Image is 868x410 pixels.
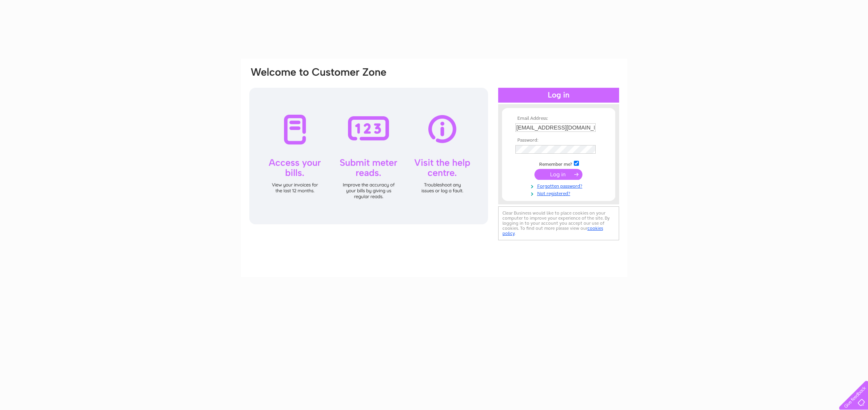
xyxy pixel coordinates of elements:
[502,225,603,236] a: cookies policy
[515,182,604,189] a: Forgotten password?
[513,160,604,167] td: Remember me?
[515,189,604,197] a: Not registered?
[513,116,604,121] th: Email Address:
[534,169,582,180] input: Submit
[513,138,604,143] th: Password:
[498,206,619,240] div: Clear Business would like to place cookies on your computer to improve your experience of the sit...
